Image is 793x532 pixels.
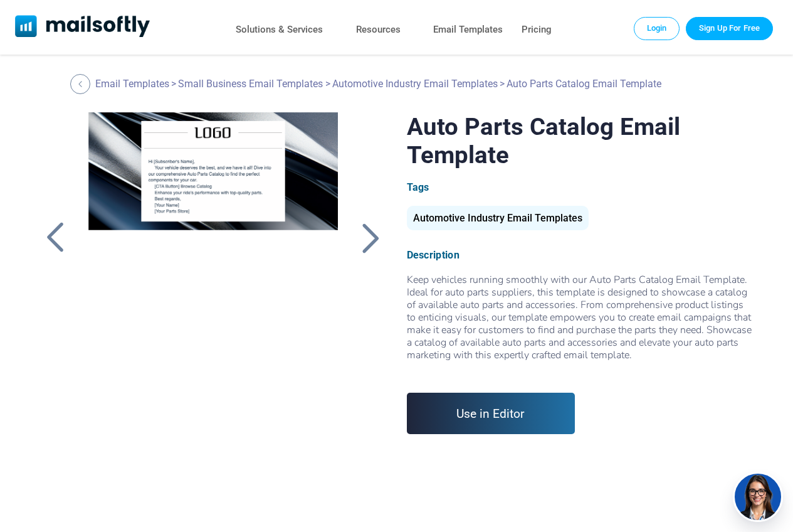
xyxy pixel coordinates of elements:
a: Trial [686,17,773,40]
a: Back [355,221,386,254]
a: Auto Parts Catalog Email Template [75,112,352,426]
a: Resources [356,21,401,39]
a: Email Templates [433,21,503,39]
a: Login [634,17,680,40]
a: Email Templates [95,78,169,90]
a: Back [70,74,93,94]
a: Use in Editor [407,393,575,434]
a: Automotive Industry Email Templates [407,217,589,223]
span: Keep vehicles running smoothly with our Auto Parts Catalog Email Template. Ideal for auto parts s... [407,273,754,374]
div: Description [407,249,754,261]
div: Tags [407,181,754,193]
a: Mailsoftly [15,15,150,40]
h1: Auto Parts Catalog Email Template [407,112,754,169]
a: Small Business Email Templates [178,78,323,90]
a: Pricing [522,21,552,39]
div: Automotive Industry Email Templates [407,206,589,230]
a: Solutions & Services [236,21,323,39]
a: Automotive Industry Email Templates [332,78,498,90]
a: Back [39,221,71,254]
